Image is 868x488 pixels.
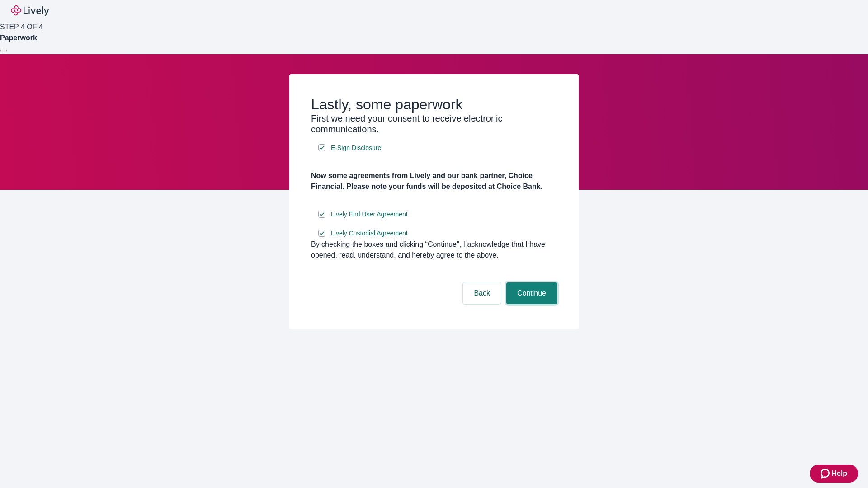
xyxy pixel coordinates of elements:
h3: First we need your consent to receive electronic communications. [311,113,557,135]
span: Help [831,468,847,479]
a: e-sign disclosure document [329,209,410,220]
h4: Now some agreements from Lively and our bank partner, Choice Financial. Please note your funds wi... [311,170,557,192]
span: Lively End User Agreement [331,210,408,219]
svg: Zendesk support icon [821,468,831,479]
h2: Lastly, some paperwork [311,96,557,113]
button: Continue [506,282,557,304]
button: Zendesk support iconHelp [810,465,858,483]
img: Lively [11,5,49,16]
div: By checking the boxes and clicking “Continue", I acknowledge that I have opened, read, understand... [311,239,557,261]
span: Lively Custodial Agreement [331,229,408,238]
a: e-sign disclosure document [329,142,383,154]
a: e-sign disclosure document [329,228,410,239]
span: E-Sign Disclosure [331,143,381,153]
button: Back [463,282,501,304]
